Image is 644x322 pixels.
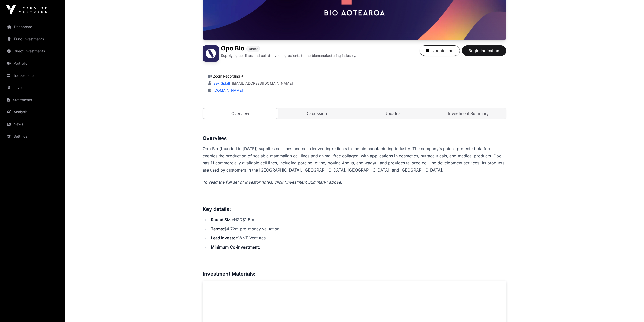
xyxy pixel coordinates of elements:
h3: Key details: [203,205,506,213]
a: Invest [4,82,61,93]
li: WNT Ventures [209,234,506,241]
strong: : [237,235,238,240]
button: Begin Indication [462,45,506,56]
a: Begin Indication [462,50,506,55]
button: Updates on [420,45,460,56]
a: Statements [4,94,61,105]
img: Opo Bio [203,45,219,62]
iframe: Chat Widget [619,298,644,322]
a: News [4,119,61,130]
strong: Minimum Co-investment: [211,244,260,250]
strong: Round Size: [211,217,234,222]
li: $4.72m pre-money valuation [209,225,506,232]
p: Supplying cell lines and cell-derived ingredients to the biomanufacturing industry. [221,53,356,58]
img: Icehouse Ventures Logo [6,5,47,15]
strong: Lead investor [211,235,237,240]
a: Dashboard [4,21,61,32]
a: [EMAIL_ADDRESS][DOMAIN_NAME] [232,81,293,86]
nav: Tabs [203,108,506,119]
h1: Opo Bio [221,45,244,52]
h3: Investment Materials: [203,270,506,278]
a: Discussion [279,108,354,119]
a: Transactions [4,70,61,81]
a: Zoom Recording [213,74,243,78]
a: [DOMAIN_NAME] [211,88,243,92]
span: Direct [249,47,258,51]
a: Portfolio [4,58,61,69]
a: Investment Summary [431,108,506,119]
em: To read the full set of investor notes, click "Investment Summary" above. [203,180,342,185]
a: Fund Investments [4,33,61,45]
a: Updates [355,108,430,119]
a: Bex Gidall [212,81,230,85]
h3: Overview: [203,134,506,142]
a: Analysis [4,106,61,118]
a: Direct Investments [4,46,61,57]
span: Begin Indication [468,48,500,54]
strong: Terms: [211,226,224,231]
a: Overview [203,108,278,119]
li: NZD$1.5m [209,216,506,223]
p: Opo Bio (founded in [DATE]) supplies cell lines and cell-derived ingredients to the biomanufactur... [203,145,506,174]
a: Settings [4,131,61,142]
